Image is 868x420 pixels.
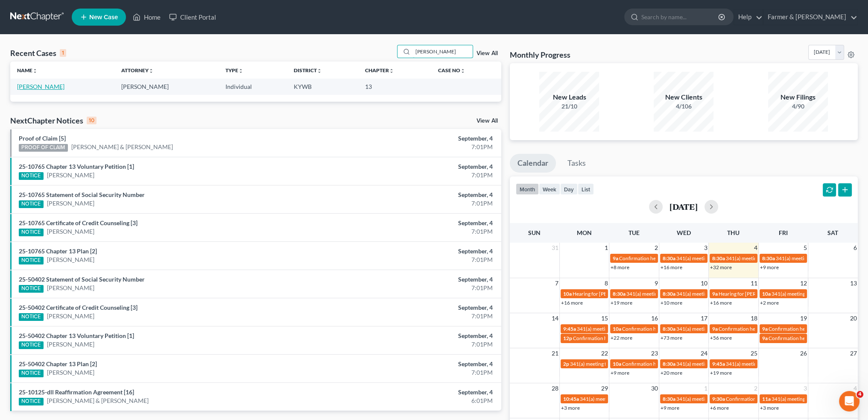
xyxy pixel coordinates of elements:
[516,183,539,195] button: month
[600,383,609,394] span: 29
[238,68,243,73] i: unfold_more
[19,219,137,226] a: 25-10765 Certificate of Credit Counseling [3]
[849,278,858,288] span: 13
[654,243,659,253] span: 2
[703,243,708,253] span: 3
[287,79,358,94] td: KYWB
[641,9,719,25] input: Search by name...
[60,49,66,57] div: 1
[710,264,732,270] a: +32 more
[772,291,854,297] span: 341(a) meeting for [PERSON_NAME]
[340,360,493,368] div: September, 4
[676,396,759,402] span: 341(a) meeting for [PERSON_NAME]
[539,92,599,102] div: New Leads
[317,68,322,73] i: unfold_more
[340,256,493,264] div: 7:01PM
[563,326,576,332] span: 9:45a
[726,255,808,261] span: 341(a) meeting for [PERSON_NAME]
[663,326,675,332] span: 8:30a
[19,332,134,339] a: 25-50402 Chapter 13 Voluntary Petition [1]
[760,405,779,411] a: +3 more
[47,171,94,179] a: [PERSON_NAME]
[19,200,44,208] div: NOTICE
[340,397,493,405] div: 6:01PM
[650,383,659,394] span: 30
[712,326,718,332] span: 9a
[554,278,559,288] span: 7
[763,9,857,25] a: Farmer & [PERSON_NAME]
[712,291,718,297] span: 9a
[604,278,609,288] span: 8
[677,229,691,236] span: Wed
[839,391,859,411] iframe: Intercom live chat
[779,229,788,236] span: Fri
[700,313,708,323] span: 17
[19,229,44,236] div: NOTICE
[47,397,149,405] a: [PERSON_NAME] & [PERSON_NAME]
[340,340,493,349] div: 7:01PM
[726,361,808,367] span: 341(a) meeting for [PERSON_NAME]
[760,264,779,270] a: +9 more
[663,291,675,297] span: 8:30a
[19,172,44,180] div: NOTICE
[573,335,715,341] span: Confirmation hearing for [PERSON_NAME] & [PERSON_NAME]
[849,348,858,358] span: 27
[539,102,599,111] div: 21/10
[358,79,431,94] td: 13
[611,335,632,341] a: +22 more
[340,388,493,397] div: September, 4
[89,14,118,21] span: New Case
[611,264,629,270] a: +8 more
[19,144,68,152] div: PROOF OF CLAIM
[769,335,865,341] span: Confirmation hearing for [PERSON_NAME]
[19,398,44,405] div: NOTICE
[570,361,652,367] span: 341(a) meeting for [PERSON_NAME]
[712,396,725,402] span: 9:30a
[669,202,698,211] h2: [DATE]
[19,370,44,377] div: NOTICE
[654,92,713,102] div: New Clients
[19,360,97,367] a: 25-50402 Chapter 13 Plan [2]
[578,183,594,195] button: list
[19,191,145,198] a: 25-10765 Statement of Social Security Number
[663,396,675,402] span: 8:30a
[753,243,758,253] span: 4
[762,291,771,297] span: 10a
[219,79,287,94] td: Individual
[613,291,625,297] span: 8:30a
[799,313,808,323] span: 19
[710,335,732,341] a: +56 more
[727,229,739,236] span: Thu
[654,278,659,288] span: 9
[710,370,732,376] a: +19 more
[760,300,779,306] a: +2 more
[577,229,592,236] span: Mon
[663,361,675,367] span: 8:30a
[340,227,493,236] div: 7:01PM
[563,396,579,402] span: 10:45a
[762,335,768,341] span: 9a
[560,154,593,173] a: Tasks
[17,67,38,73] a: Nameunfold_more
[19,304,137,311] a: 25-50402 Certificate of Credit Counseling [3]
[762,326,768,332] span: 9a
[539,183,560,195] button: week
[762,396,771,402] span: 11a
[719,291,785,297] span: Hearing for [PERSON_NAME]
[225,67,243,73] a: Typeunfold_more
[114,79,219,94] td: [PERSON_NAME]
[660,370,682,376] a: +20 more
[750,313,758,323] span: 18
[573,291,684,297] span: Hearing for [PERSON_NAME] & [PERSON_NAME]
[626,291,754,297] span: 341(a) meeting for [PERSON_NAME] & [PERSON_NAME]
[19,285,44,293] div: NOTICE
[710,300,732,306] a: +16 more
[340,191,493,199] div: September, 4
[340,143,493,151] div: 7:01PM
[340,134,493,143] div: September, 4
[19,163,134,170] a: 25-10765 Chapter 13 Voluntary Petition [1]
[47,227,94,236] a: [PERSON_NAME]
[622,326,719,332] span: Confirmation hearing for [PERSON_NAME]
[719,326,815,332] span: Confirmation hearing for [PERSON_NAME]
[561,300,583,306] a: +16 more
